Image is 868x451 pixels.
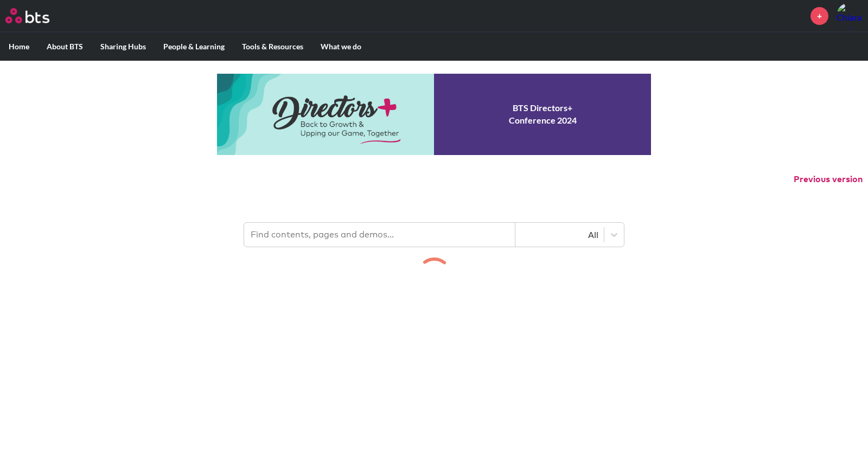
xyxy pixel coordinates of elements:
label: About BTS [38,33,92,61]
label: Tools & Resources [233,33,312,61]
input: Find contents, pages and demos... [244,223,515,247]
a: + [810,7,828,25]
label: What we do [312,33,370,61]
a: Profile [837,3,863,29]
label: Sharing Hubs [92,33,155,61]
img: BTS Logo [5,8,49,23]
label: People & Learning [155,33,233,61]
img: Chiara Daperno [837,3,863,29]
div: All [521,229,598,241]
button: Previous version [794,173,863,185]
a: Go home [5,8,69,23]
a: Conference 2024 [217,74,651,155]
